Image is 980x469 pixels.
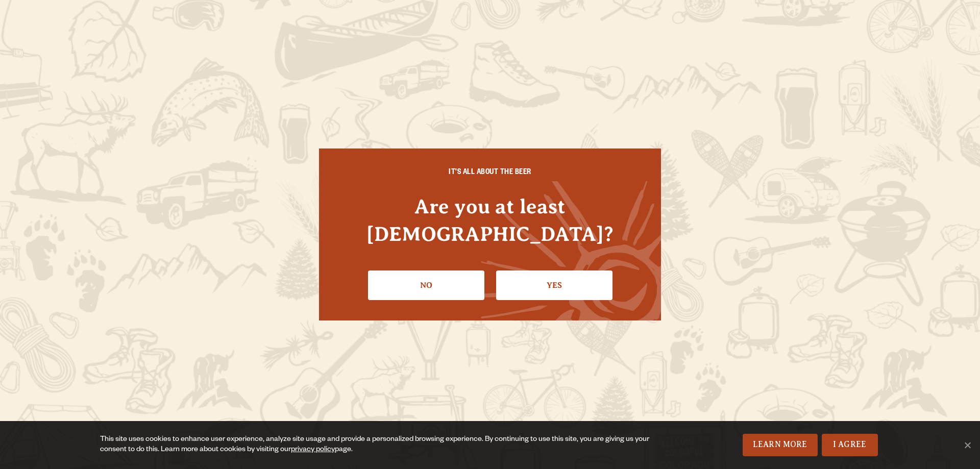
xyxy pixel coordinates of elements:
a: Confirm I'm 21 or older [496,270,612,300]
a: Learn More [743,434,818,456]
a: privacy policy [291,446,335,454]
a: No [368,270,484,300]
div: This site uses cookies to enhance user experience, analyze site usage and provide a personalized ... [100,435,657,455]
h4: Are you at least [DEMOGRAPHIC_DATA]? [339,193,641,247]
a: I Agree [822,434,878,456]
h6: IT'S ALL ABOUT THE BEER [339,169,641,178]
span: No [962,440,972,450]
